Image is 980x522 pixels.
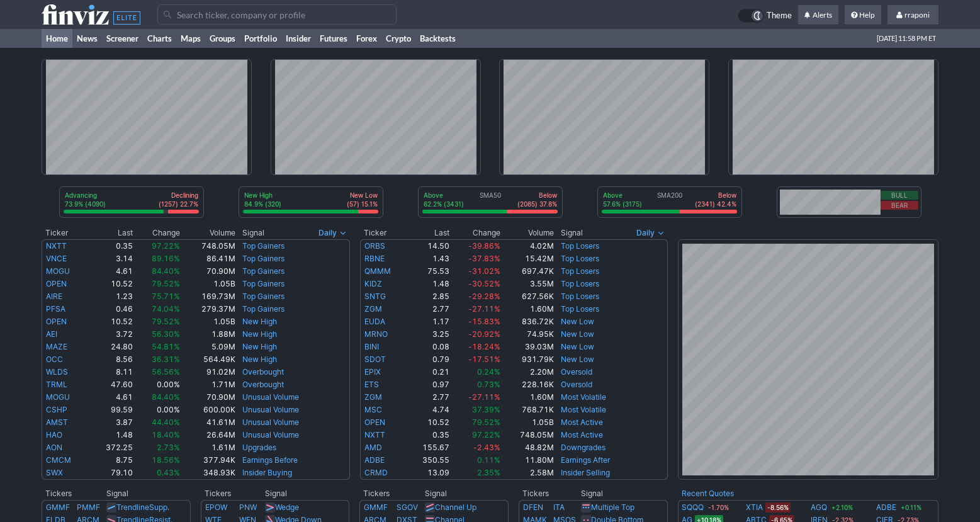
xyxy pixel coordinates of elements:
[244,191,281,200] p: New High
[242,342,277,351] a: New High
[46,405,67,414] a: CSHP
[468,304,500,314] span: -27.11%
[364,279,382,288] a: KIDZ
[561,355,594,364] a: New Low
[364,455,385,465] a: ADBE
[501,227,555,239] th: Volume
[468,266,500,276] span: -31.02%
[42,29,72,48] a: Home
[603,200,642,208] p: 57.6% (3175)
[877,29,936,48] span: [DATE] 11:58 PM ET
[407,429,450,441] td: 0.35
[468,292,500,301] span: -29.28%
[89,366,134,378] td: 8.11
[46,502,70,512] a: GMMF
[407,328,450,341] td: 3.25
[561,367,592,377] a: Oversold
[501,378,555,391] td: 228.16K
[116,502,149,512] span: Trendline
[157,4,397,25] input: Search
[407,378,450,391] td: 0.97
[501,366,555,378] td: 2.20M
[181,278,236,290] td: 1.05B
[468,355,500,364] span: -17.51%
[407,303,450,315] td: 2.77
[364,468,388,477] a: CRMD
[65,200,106,208] p: 73.9% (4090)
[133,404,180,416] td: 0.00%
[407,252,450,265] td: 1.43
[42,227,89,239] th: Ticker
[181,252,236,265] td: 86.41M
[347,191,378,200] p: New Low
[364,355,386,364] a: SDOT
[364,329,388,339] a: MRNO
[591,502,634,512] a: Multiple Top
[244,200,281,208] p: 84.9% (320)
[242,304,284,314] a: Top Gainers
[468,279,500,288] span: -30.52%
[242,367,284,377] a: Overbought
[89,467,134,480] td: 79.10
[89,290,134,303] td: 1.23
[501,391,555,404] td: 1.60M
[347,200,378,208] p: (57) 15.1%
[72,29,102,48] a: News
[876,501,896,514] a: ADBE
[242,329,277,339] a: New High
[359,487,424,500] th: Tickers
[415,29,460,48] a: Backtests
[407,467,450,480] td: 13.09
[89,454,134,467] td: 8.75
[364,254,385,263] a: RBNE
[264,487,349,500] th: Signal
[181,328,236,341] td: 1.88M
[315,227,350,239] button: Signals interval
[152,241,180,251] span: 97.22%
[65,191,106,200] p: Advancing
[181,454,236,467] td: 377.94K
[561,468,610,477] a: Insider Selling
[152,254,180,263] span: 89.16%
[240,29,281,48] a: Portfolio
[116,502,169,512] a: TrendlineSupp.
[181,315,236,328] td: 1.05B
[561,342,594,351] a: New Low
[181,353,236,366] td: 564.49K
[468,254,500,263] span: -37.83%
[143,29,176,48] a: Charts
[450,227,500,239] th: Change
[42,487,106,500] th: Tickers
[46,380,67,389] a: TRML
[46,417,68,427] a: AMST
[152,266,180,276] span: 84.40%
[477,455,500,465] span: 0.11%
[242,430,299,440] a: Unusual Volume
[501,404,555,416] td: 768.71K
[242,254,284,263] a: Top Gainers
[407,416,450,429] td: 10.52
[46,468,63,477] a: SWX
[133,227,180,239] th: Change
[89,265,134,278] td: 4.61
[242,392,299,402] a: Unusual Volume
[501,441,555,454] td: 48.82M
[553,502,565,512] a: ITA
[89,441,134,454] td: 372.25
[242,355,277,364] a: New High
[159,200,198,208] p: (1257) 22.7%
[523,502,543,512] a: DFEN
[767,9,792,23] span: Theme
[315,29,352,48] a: Futures
[904,10,930,20] span: rraponi
[633,227,668,239] button: Signals interval
[682,489,734,498] a: Recent Quotes
[152,317,180,326] span: 79.52%
[561,241,599,251] a: Top Losers
[364,266,391,276] a: QMMM
[881,191,918,200] button: Bull
[46,279,67,288] a: OPEN
[517,191,557,200] p: Below
[561,417,603,427] a: Most Active
[422,191,558,210] div: SMA50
